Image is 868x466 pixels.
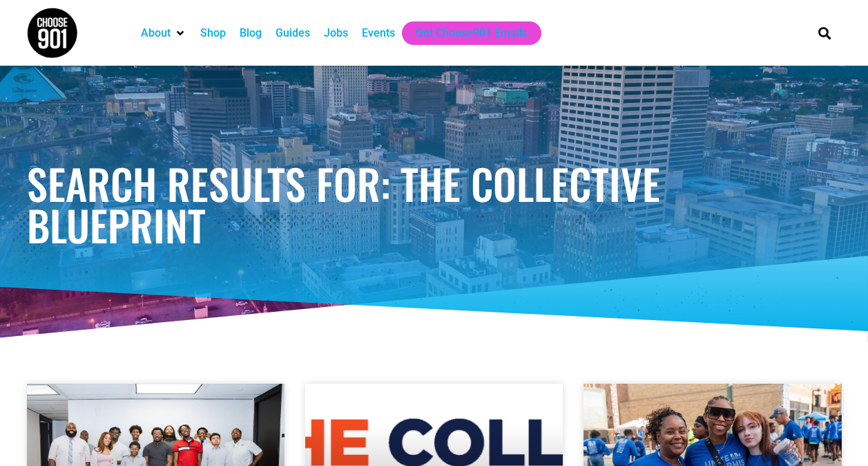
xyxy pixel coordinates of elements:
[134,21,193,45] div: About
[200,25,226,41] a: Shop
[141,25,171,41] a: About
[240,25,262,41] a: Blog
[362,25,395,41] a: Events
[416,25,528,41] a: Get Choose901 Emails
[27,162,842,245] h1: Search Results for: the collective blueprint
[276,25,310,41] a: Guides
[813,21,836,44] div: Search
[134,21,794,45] nav: Main nav
[324,25,348,41] a: Jobs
